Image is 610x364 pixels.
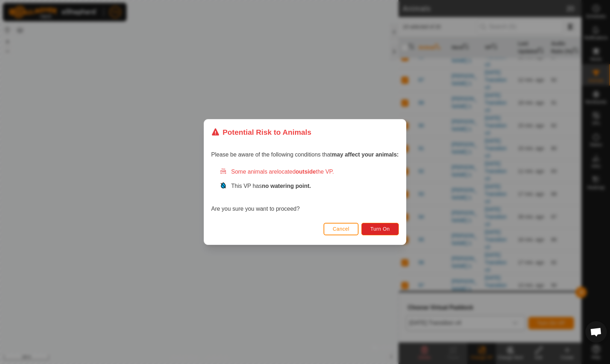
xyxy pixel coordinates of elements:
[220,168,399,176] div: Some animals are
[211,168,399,213] div: Are you sure you want to proceed?
[296,169,316,175] strong: outside
[362,223,399,235] button: Turn On
[262,183,311,189] strong: no watering point.
[277,169,334,175] span: located the VP.
[324,223,359,235] button: Cancel
[211,152,399,158] span: Please be aware of the following conditions that
[211,127,311,138] div: Potential Risk to Animals
[371,226,390,232] span: Turn On
[231,183,311,189] span: This VP has
[585,321,607,343] div: Open chat
[332,152,399,158] strong: may affect your animals:
[333,226,350,232] span: Cancel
